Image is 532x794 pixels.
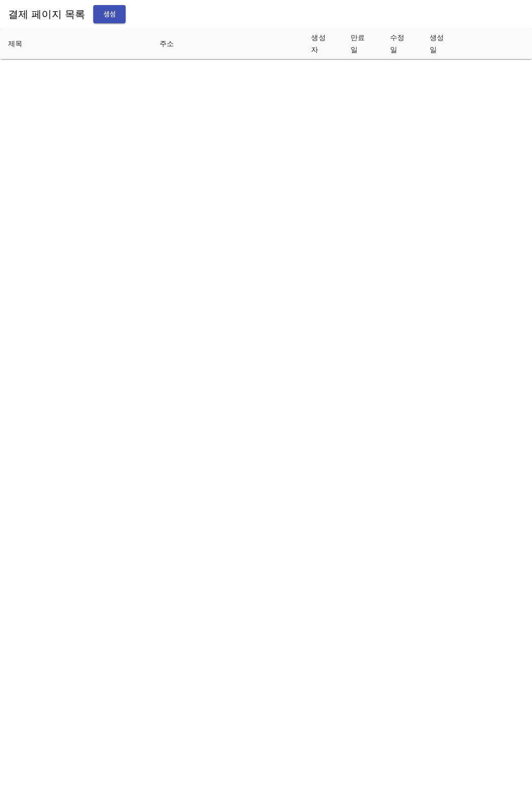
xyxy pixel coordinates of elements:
h6: 결제 페이지 목록 [8,6,85,22]
button: 생성 [93,5,126,24]
th: 만료일 [343,28,382,59]
th: 생성일 [422,28,461,59]
th: 생성자 [303,28,343,59]
th: 수정일 [382,28,422,59]
th: 주소 [151,28,303,59]
span: 생성 [101,8,118,21]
